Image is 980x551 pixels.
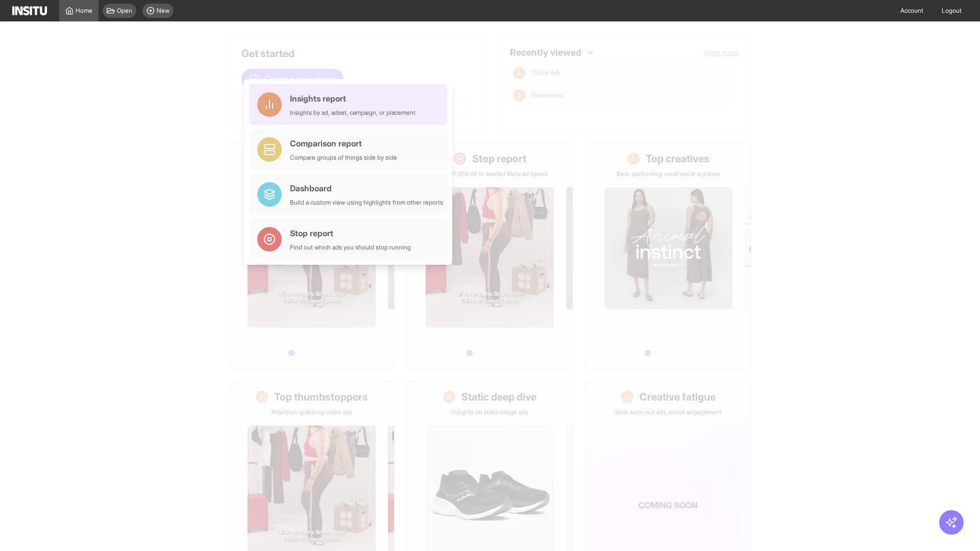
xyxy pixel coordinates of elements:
[76,7,92,15] span: Home
[12,6,47,15] img: Logo
[290,92,415,105] div: Insights report
[290,154,397,162] div: Compare groups of things side by side
[290,182,443,194] div: Dashboard
[117,7,132,15] span: Open
[290,109,415,117] div: Insights by ad, adset, campaign, or placement
[290,243,411,252] div: Find out which ads you should stop running
[290,198,443,207] div: Build a custom view using highlights from other reports
[157,7,169,15] span: New
[290,137,397,149] div: Comparison report
[290,227,411,239] div: Stop report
